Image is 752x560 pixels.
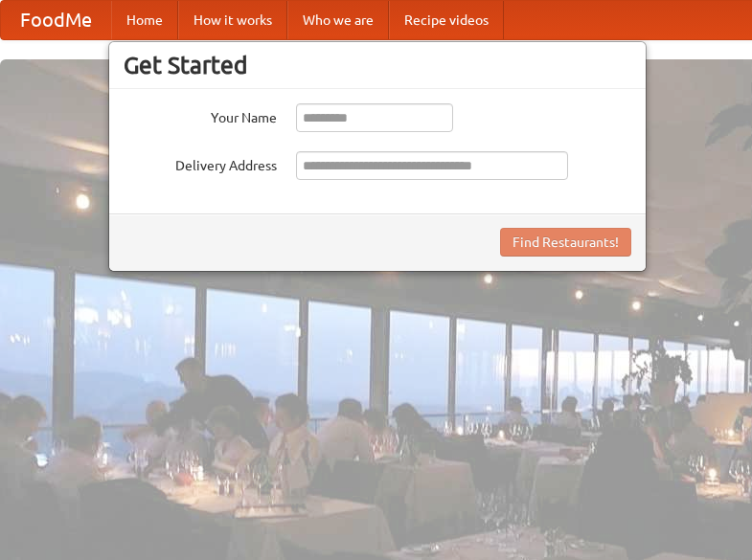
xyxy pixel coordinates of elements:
[111,1,178,39] a: Home
[124,151,277,175] label: Delivery Address
[124,51,631,79] h3: Get Started
[389,1,504,39] a: Recipe videos
[178,1,287,39] a: How it works
[1,1,111,39] a: FoodMe
[500,228,631,257] button: Find Restaurants!
[124,103,277,127] label: Your Name
[287,1,389,39] a: Who we are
